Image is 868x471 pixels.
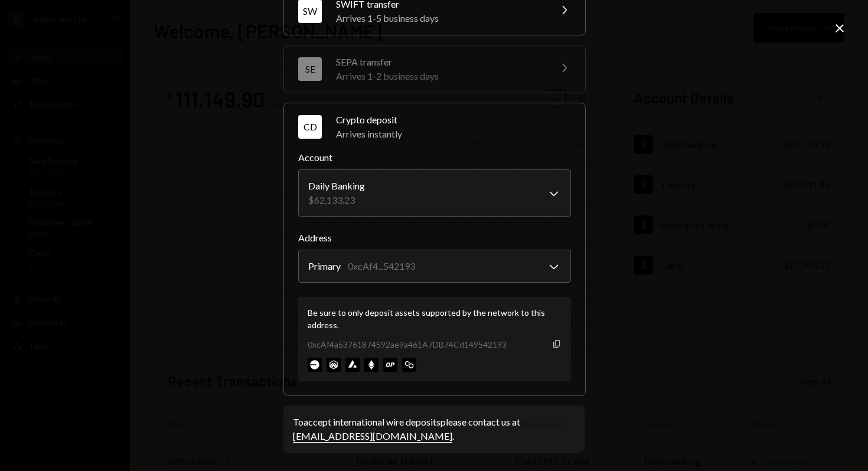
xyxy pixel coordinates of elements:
[284,45,585,93] button: SESEPA transferArrives 1-2 business days
[327,358,341,372] img: arbitrum-mainnet
[284,103,585,151] button: CDCrypto depositArrives instantly
[336,69,543,83] div: Arrives 1-2 business days
[345,358,360,372] img: avalanche-mainnet
[383,358,397,372] img: optimism-mainnet
[298,57,322,81] div: SE
[308,358,322,372] img: base-mainnet
[336,113,571,127] div: Crypto deposit
[308,306,562,331] div: Be sure to only deposit assets supported by the network to this address.
[298,115,322,139] div: CD
[308,338,507,351] div: 0xcAf4a53761874592ae9a461A7DB74Cd149542193
[402,358,416,372] img: polygon-mainnet
[298,169,571,217] button: Account
[293,415,575,443] div: To accept international wire deposits please contact us at .
[298,231,571,245] label: Address
[336,127,571,141] div: Arrives instantly
[293,430,452,443] a: [EMAIL_ADDRESS][DOMAIN_NAME]
[298,151,571,165] label: Account
[348,259,415,273] div: 0xcAf4...542193
[298,151,571,381] div: CDCrypto depositArrives instantly
[298,250,571,283] button: Address
[336,11,543,25] div: Arrives 1-5 business days
[336,55,543,69] div: SEPA transfer
[364,358,378,372] img: ethereum-mainnet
